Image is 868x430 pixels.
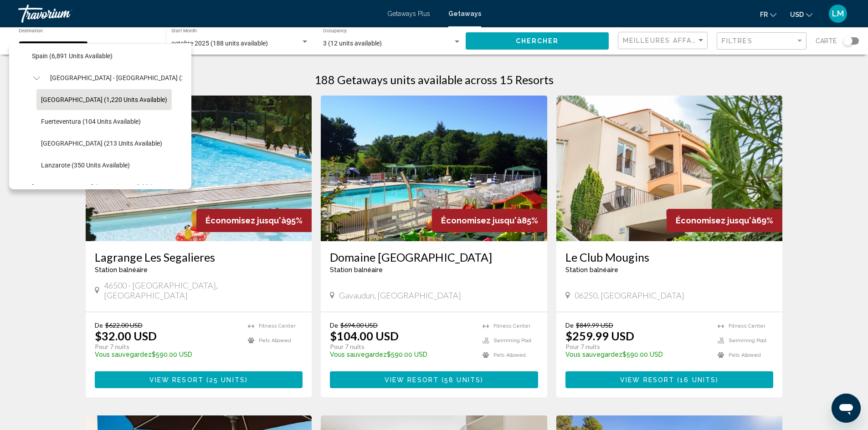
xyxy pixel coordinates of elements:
[95,343,239,351] p: Pour 7 nuits
[448,10,481,17] a: Getaways
[330,321,338,329] span: De
[565,351,622,358] span: Vous sauvegardez
[832,394,861,423] iframe: Bouton de lancement de la fenêtre de messagerie
[575,290,684,300] span: 06250, [GEOGRAPHIC_DATA]
[330,329,399,343] p: $104.00 USD
[330,250,538,264] a: Domaine [GEOGRAPHIC_DATA]
[439,376,483,384] span: ( )
[196,209,312,232] div: 95%
[205,216,286,225] span: Économisez jusqu'à
[36,155,134,176] button: Lanzarote (350 units available)
[32,183,153,191] span: [GEOGRAPHIC_DATA] (572 units available)
[330,351,473,358] p: $590.00 USD
[50,74,242,81] span: [GEOGRAPHIC_DATA] - [GEOGRAPHIC_DATA] (2,535 units available)
[209,376,245,384] span: 25 units
[493,338,531,344] span: Swimming Pool
[826,4,850,23] button: User Menu
[493,323,530,329] span: Fitness Center
[432,209,547,232] div: 85%
[36,133,167,154] button: [GEOGRAPHIC_DATA] (213 units available)
[259,323,296,329] span: Fitness Center
[95,250,303,264] a: Lagrange Les Segalieres
[385,376,439,384] span: View Resort
[171,40,268,47] span: octobre 2025 (188 units available)
[330,343,473,351] p: Pour 7 nuits
[565,329,634,343] p: $259.99 USD
[441,216,522,225] span: Économisez jusqu'à
[46,67,247,88] button: [GEOGRAPHIC_DATA] - [GEOGRAPHIC_DATA] (2,535 units available)
[95,351,152,358] span: Vous sauvegardez
[339,290,461,300] span: Gavaudun, [GEOGRAPHIC_DATA]
[717,32,806,51] button: Filter
[36,89,172,110] button: [GEOGRAPHIC_DATA] (1,220 units available)
[516,38,559,45] span: Chercher
[27,69,46,87] button: Toggle Spain - Canary Islands (2,535 units available)
[466,32,609,49] button: Chercher
[104,280,303,300] span: 46500 - [GEOGRAPHIC_DATA], [GEOGRAPHIC_DATA]
[41,140,162,147] span: [GEOGRAPHIC_DATA] (213 units available)
[340,321,378,329] span: $694.00 USD
[493,352,526,358] span: Pets Allowed
[27,46,117,66] button: Spain (6,891 units available)
[620,376,674,384] span: View Resort
[565,321,574,329] span: De
[204,376,248,384] span: ( )
[321,96,547,241] img: 4195O04X.jpg
[330,266,383,273] span: Station balnéaire
[565,250,774,264] a: Le Club Mougins
[41,96,167,103] span: [GEOGRAPHIC_DATA] (1,220 units available)
[95,329,157,343] p: $32.00 USD
[444,376,481,384] span: 58 units
[676,216,756,225] span: Économisez jusqu'à
[387,10,430,17] a: Getaways Plus
[674,376,719,384] span: ( )
[832,9,844,18] span: LM
[760,11,768,18] span: fr
[149,376,204,384] span: View Resort
[95,371,303,388] button: View Resort(25 units)
[41,118,141,125] span: Fuerteventura (104 units available)
[667,209,782,232] div: 69%
[86,96,312,241] img: RT93O01X.jpg
[729,323,765,329] span: Fitness Center
[105,321,143,329] span: $622.00 USD
[18,5,378,23] a: Travorium
[790,8,812,21] button: Change currency
[27,177,158,197] button: [GEOGRAPHIC_DATA] (572 units available)
[556,96,783,241] img: 7432E01X.jpg
[323,40,382,47] span: 3 (12 units available)
[565,266,618,273] span: Station balnéaire
[32,52,113,60] span: Spain (6,891 units available)
[41,162,130,169] span: Lanzarote (350 units available)
[565,351,709,358] p: $590.00 USD
[565,371,774,388] button: View Resort(16 units)
[576,321,613,329] span: $849.99 USD
[816,35,837,47] span: Carte
[729,338,766,344] span: Swimming Pool
[36,111,145,132] button: Fuerteventura (104 units available)
[722,37,753,45] span: Filtres
[330,351,387,358] span: Vous sauvegardez
[95,266,148,273] span: Station balnéaire
[760,8,776,21] button: Change language
[95,351,239,358] p: $590.00 USD
[623,37,705,45] mat-select: Sort by
[565,343,709,351] p: Pour 7 nuits
[623,37,709,44] span: Meilleures affaires
[680,376,716,384] span: 16 units
[259,338,291,344] span: Pets Allowed
[729,352,761,358] span: Pets Allowed
[95,321,103,329] span: De
[790,11,804,18] span: USD
[314,73,554,86] h1: 188 Getaways units available across 15 Resorts
[330,371,538,388] button: View Resort(58 units)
